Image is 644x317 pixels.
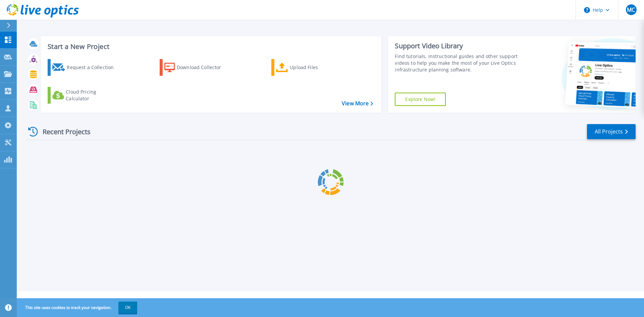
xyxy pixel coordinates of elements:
div: Find tutorials, instructional guides and other support videos to help you make the most of your L... [395,53,521,73]
span: MC [627,7,635,12]
div: Recent Projects [26,123,100,140]
div: Request a Collection [67,61,120,74]
a: View More [342,100,373,107]
a: Cloud Pricing Calculator [48,87,122,104]
h3: Start a New Project [48,43,373,50]
div: Support Video Library [395,42,521,50]
a: Request a Collection [48,59,122,76]
div: Upload Files [290,61,343,74]
button: OK [118,302,137,314]
div: Download Collector [177,61,230,74]
a: Upload Files [271,59,346,76]
div: Cloud Pricing Calculator [66,89,119,102]
a: Explore Now! [395,93,446,106]
a: Download Collector [160,59,234,76]
span: This site uses cookies to track your navigation. [18,302,137,314]
a: All Projects [587,124,636,139]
